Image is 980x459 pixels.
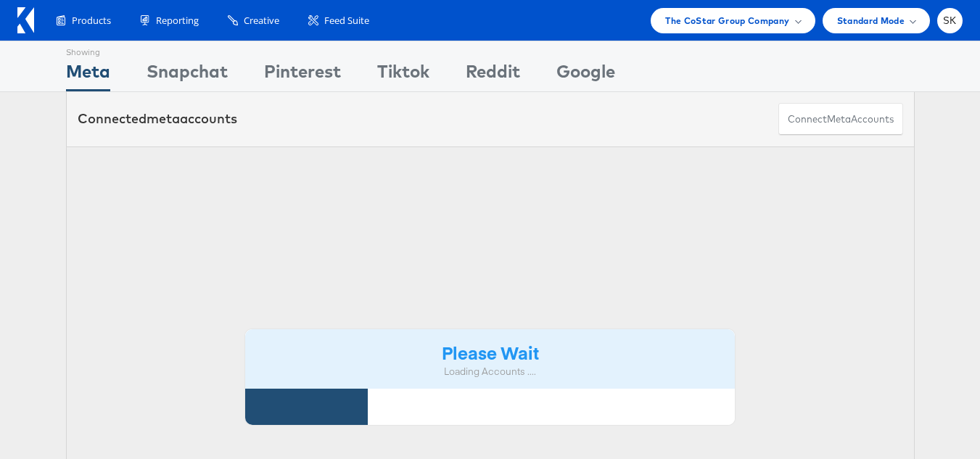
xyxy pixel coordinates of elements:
span: Creative [244,14,279,28]
div: Reddit [466,59,520,91]
div: Loading Accounts .... [256,365,725,379]
div: Snapchat [147,59,228,91]
span: The CoStar Group Company [665,13,789,28]
span: Feed Suite [324,14,369,28]
div: Showing [66,41,110,59]
div: Tiktok [377,59,429,91]
span: meta [827,112,851,126]
div: Connected accounts [78,109,237,128]
span: Reporting [156,14,199,28]
span: SK [943,16,957,25]
span: Standard Mode [837,13,905,28]
span: meta [147,110,180,127]
span: Products [72,14,111,28]
div: Pinterest [264,59,341,91]
div: Meta [66,59,110,91]
strong: Please Wait [442,340,539,364]
div: Google [556,59,615,91]
button: ConnectmetaAccounts [778,103,903,136]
